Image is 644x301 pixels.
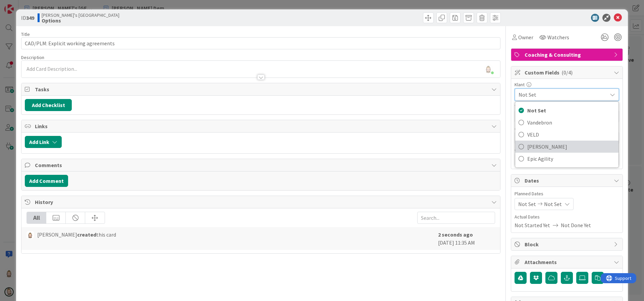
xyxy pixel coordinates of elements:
span: [PERSON_NAME] [527,142,615,152]
span: ( 0/4 ) [561,69,573,76]
input: type card name here... [21,37,500,49]
span: Links [35,122,488,130]
img: LaT3y7r22MuEzJAq8SoXmSHa1xSW2awU.png [484,64,493,73]
span: Not Done Yet [561,221,591,229]
a: VELD [515,129,619,141]
input: Search... [417,212,495,224]
span: Not Set [527,105,615,115]
span: Epic Agility [527,154,615,164]
span: Custom Fields [525,68,610,77]
b: Options [42,18,119,23]
span: Support [14,1,31,9]
button: Add Comment [25,175,68,187]
a: Not Set [515,104,619,116]
div: Team [515,104,619,109]
button: Add Checklist [25,99,72,111]
span: [PERSON_NAME] this card [37,231,116,239]
span: History [35,198,488,206]
button: Add Link [25,136,62,148]
span: Block [525,240,610,248]
a: Epic Agility [515,153,619,165]
img: Rv [26,231,34,239]
span: Dates [525,177,610,185]
span: Not Set [544,200,562,208]
span: Coaching & Consulting [525,51,610,59]
span: Watchers [547,33,569,41]
b: 349 [26,14,34,21]
span: [PERSON_NAME]'s [GEOGRAPHIC_DATA] [42,12,119,18]
span: Not Set [519,90,604,99]
label: Title [21,31,30,37]
span: ID [21,14,34,22]
a: [PERSON_NAME] [515,141,619,153]
span: Tasks [35,85,488,93]
span: Planned Dates [515,190,619,197]
div: All [27,212,46,223]
span: VELD [527,130,615,140]
div: Klant [515,82,619,87]
span: Actual Dates [515,213,619,220]
span: Not Set [518,200,536,208]
div: [DATE] 11:35 AM [438,231,495,247]
span: Description [21,54,44,60]
label: Customer [515,126,534,132]
span: Comments [35,161,488,169]
span: Attachments [525,258,610,266]
span: Owner [518,33,533,41]
b: created [77,231,96,238]
div: e-mail customer [515,147,619,152]
b: 2 seconds ago [438,231,473,238]
span: Not Started Yet [515,221,550,229]
span: Vandebron [527,117,615,128]
a: Vandebron [515,116,619,129]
